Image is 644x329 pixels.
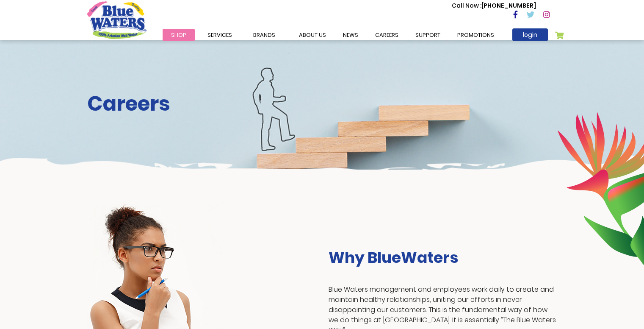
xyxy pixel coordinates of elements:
span: Services [207,31,232,39]
a: support [407,29,449,41]
a: about us [290,29,334,41]
img: career-intro-leaves.png [557,112,644,265]
a: careers [367,29,407,41]
h3: Why BlueWaters [329,248,557,267]
a: News [334,29,367,41]
a: store logo [87,1,146,39]
span: Shop [171,31,186,39]
a: login [512,28,548,41]
span: Call Now : [452,1,481,10]
span: Brands [253,31,275,39]
p: [PHONE_NUMBER] [452,1,536,10]
h2: Careers [87,92,557,116]
a: Promotions [449,29,503,41]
